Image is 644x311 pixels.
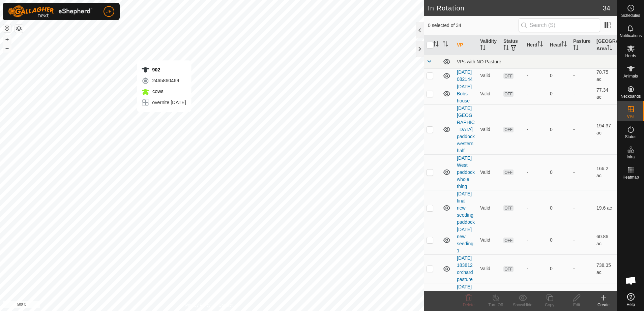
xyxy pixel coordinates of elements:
[477,154,501,190] td: Valid
[428,22,519,29] span: 0 selected of 34
[503,91,514,97] span: OFF
[547,68,570,83] td: 0
[151,89,164,94] span: cows
[15,25,23,33] button: Map Layers
[477,190,501,226] td: Valid
[621,13,640,18] span: Schedules
[594,226,617,254] td: 60.86 ac
[106,8,112,15] span: JF
[477,104,501,154] td: Valid
[141,76,186,85] div: 2465860469
[527,169,545,176] div: -
[527,90,545,97] div: -
[480,46,486,51] p-sorticon: Activate to sort
[547,254,570,283] td: 0
[547,190,570,226] td: 0
[570,68,594,83] td: -
[482,302,509,308] div: Turn Off
[594,154,617,190] td: 166.2 ac
[547,154,570,190] td: 0
[3,44,11,52] button: –
[3,35,11,43] button: +
[477,35,501,55] th: Validity
[570,226,594,254] td: -
[527,237,545,244] div: -
[524,35,547,55] th: Herd
[503,73,514,79] span: OFF
[570,254,594,283] td: -
[457,84,472,103] a: [DATE] Bobs house
[503,238,514,243] span: OFF
[570,154,594,190] td: -
[527,265,545,272] div: -
[570,35,594,55] th: Pasture
[623,74,638,78] span: Animals
[594,83,617,104] td: 77.34 ac
[503,169,514,175] span: OFF
[603,3,610,13] span: 34
[570,104,594,154] td: -
[503,266,514,272] span: OFF
[594,68,617,83] td: 70.75 ac
[594,104,617,154] td: 194.37 ac
[626,155,635,159] span: Infra
[594,190,617,226] td: 19.6 ac
[536,302,563,308] div: Copy
[457,59,614,64] div: VPs with NO Pasture
[454,35,477,55] th: VP
[457,227,473,253] a: [DATE] new seeding 1
[501,35,524,55] th: Status
[627,115,634,119] span: VPs
[594,35,617,55] th: [GEOGRAPHIC_DATA] Area
[570,190,594,226] td: -
[463,303,475,307] span: Delete
[547,226,570,254] td: 0
[477,226,501,254] td: Valid
[457,155,475,189] a: [DATE] West paddock whole thing
[185,302,210,308] a: Privacy Policy
[457,255,473,282] a: [DATE] 183812 orchard pasture
[477,254,501,283] td: Valid
[457,105,475,153] a: [DATE] [GEOGRAPHIC_DATA] paddock western half
[563,302,590,308] div: Edit
[443,42,448,48] p-sorticon: Activate to sort
[622,175,639,179] span: Heatmap
[503,127,514,132] span: OFF
[8,5,92,18] img: Gallagher Logo
[527,205,545,212] div: -
[621,271,641,291] div: Open chat
[620,94,641,98] span: Neckbands
[547,83,570,104] td: 0
[607,46,612,51] p-sorticon: Activate to sort
[503,205,514,211] span: OFF
[503,46,509,51] p-sorticon: Activate to sort
[141,66,186,74] div: 902
[590,302,617,308] div: Create
[561,42,567,48] p-sorticon: Activate to sort
[626,303,635,307] span: Help
[477,68,501,83] td: Valid
[509,302,536,308] div: Show/Hide
[573,46,579,51] p-sorticon: Activate to sort
[218,302,238,308] a: Contact Us
[625,135,636,139] span: Status
[428,4,603,12] h2: In Rotation
[457,191,475,225] a: [DATE] final new seeding paddock
[617,290,644,309] a: Help
[547,104,570,154] td: 0
[625,54,636,58] span: Herds
[519,18,600,32] input: Search (S)
[3,24,11,32] button: Reset Map
[570,83,594,104] td: -
[594,254,617,283] td: 738.35 ac
[141,99,186,107] div: overnite [DATE]
[433,42,439,48] p-sorticon: Activate to sort
[477,83,501,104] td: Valid
[527,72,545,79] div: -
[527,126,545,133] div: -
[537,42,543,48] p-sorticon: Activate to sort
[547,35,570,55] th: Head
[457,69,473,82] a: [DATE] 082144
[620,34,642,38] span: Notifications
